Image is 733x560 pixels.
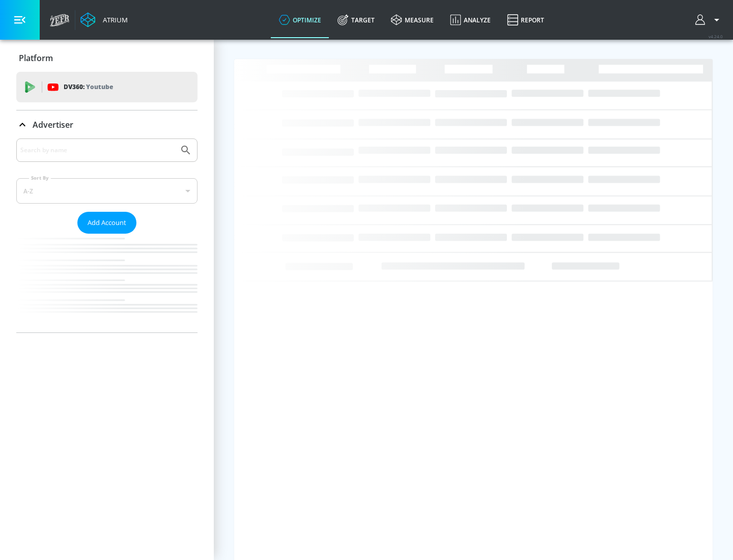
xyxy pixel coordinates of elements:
[16,234,198,332] nav: list of Advertiser
[16,44,198,72] div: Platform
[442,2,499,38] a: Analyze
[329,2,383,38] a: Target
[77,212,136,234] button: Add Account
[16,72,198,102] div: DV360: Youtube
[383,2,442,38] a: measure
[499,2,552,38] a: Report
[29,175,51,181] label: Sort By
[20,144,175,157] input: Search by name
[709,34,723,39] span: v 4.24.0
[33,119,73,130] p: Advertiser
[64,81,113,93] p: DV360:
[16,138,198,332] div: Advertiser
[80,12,128,27] a: Atrium
[88,217,126,229] span: Add Account
[99,15,128,24] div: Atrium
[16,178,198,204] div: A-Z
[16,110,198,139] div: Advertiser
[271,2,329,38] a: optimize
[19,52,53,64] p: Platform
[86,81,113,92] p: Youtube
